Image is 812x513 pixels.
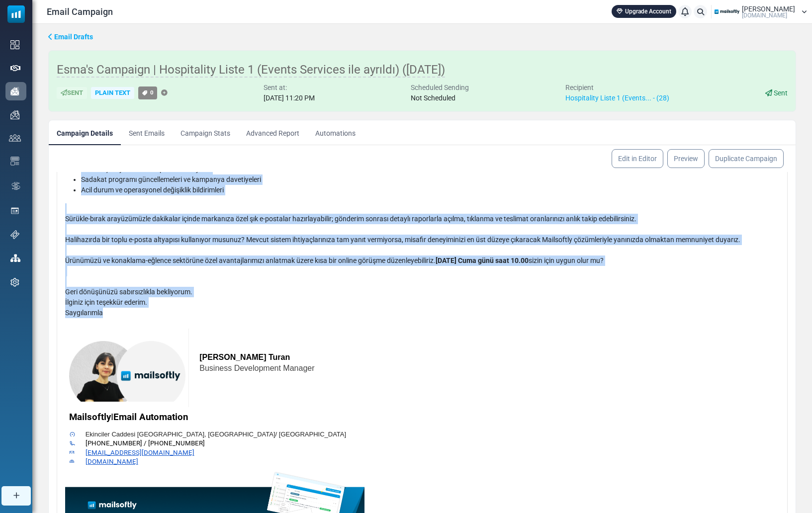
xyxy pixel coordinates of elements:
[150,89,154,96] span: 0
[238,120,307,145] a: Advanced Report
[199,364,314,372] span: Business Development Manager
[65,256,779,266] p: Ürünümüzü ve konaklama-eğlence sektörüne özel avantajlarımızı anlatmak üzere kısa bir online görü...
[91,87,134,99] div: Plain Text
[9,134,21,141] img: contacts-icon.svg
[774,89,788,97] span: Sent
[715,4,807,19] a: User Logo [PERSON_NAME] [DOMAIN_NAME]
[54,33,93,41] span: translation missing: en.ms_sidebar.email_drafts
[48,32,93,42] a: Email Drafts
[411,94,455,102] span: Not Scheduled
[69,440,76,447] img: AD_4nXf_P7C3AtllJ4PjZ0IlE-3c5WuHhrLBweLi68Kjfq-GwC3UncBOkMvpEzIlJTleYQKQKXrzrZUl-Pp644NnjkN5AN4ls...
[10,110,19,119] img: campaigns-icon.png
[111,412,113,423] span: I
[612,5,676,18] a: Upgrade Account
[65,297,779,308] p: İlginiz için teşekkür ederim.
[709,149,784,168] a: Duplicate Campaign
[86,458,138,465] a: [DOMAIN_NAME]
[10,230,19,239] img: support-icon.svg
[69,431,76,438] img: AD_4nXeG8BxwDocpdSCzsb2kUliD3MXoUIa1vuvmDDJKqvES-PPsdrso4Oi_7F6flEPV-sinkobHP4EJT2gd-VbBByRcIff1j...
[10,206,19,215] img: landing_pages.svg
[10,157,19,166] img: email-templates-icon.svg
[715,4,739,19] img: User Logo
[10,180,21,192] img: workflow.svg
[307,120,363,145] a: Automations
[10,87,19,95] img: campaigns-icon-active.png
[81,185,779,195] li: Acil durum ve operasyonel değişiklik bildirimleri
[69,459,75,465] img: AD_4nXdmpzHI7Nx5BuJzoDTHdsK4opQXjfYs95J6Q1cdNDz5-W_EtRrvaxrepOTyJrW7GRSejRpN_fPcwLOkLUiHtccdtfZFQ...
[49,120,121,145] a: Campaign Details
[65,214,779,224] p: Sürükle-bırak arayüzümüzle dakikalar içinde markanıza özel şık e-postalar hazırlayabilir; gönderi...
[57,87,87,99] div: Sent
[65,287,779,297] p: Geri dönüşünüzü sabırsızlıkla bekliyorum.
[69,412,111,423] span: Mailsoftly
[612,149,663,168] a: Edit in Editor
[7,5,25,23] img: mailsoftly_icon_blue_white.svg
[86,439,205,447] span: [PHONE_NUMBER] / [PHONE_NUMBER]
[69,450,75,456] img: AD_4nXc4tN7KTbnRz8ZHa9hLenp-mbRSnWTMBhwc7nqS9oLuv-R8Y0EqCq0eki-OzYpWAQjXl-ffSRUpZwjFONQ2r9zlJXzuj...
[86,430,361,439] p: Ekinciler Caddesi [GEOGRAPHIC_DATA], [GEOGRAPHIC_DATA]/ [GEOGRAPHIC_DATA]
[565,94,669,102] a: Hospitality Liste 1 (Events... - (28)
[113,412,188,423] span: Email Automation
[264,83,315,93] div: Sent at:
[10,40,19,49] img: dashboard-icon.svg
[264,93,315,103] div: [DATE] 11:20 PM
[138,86,157,99] a: 0
[65,235,779,245] p: Halihazırda bir toplu e-posta altyapısı kullanıyor musunuz? Mevcut sistem ihtiyaçlarınıza tam yan...
[81,174,779,185] li: Sadakat programı güncellemeleri ve kampanya davetiyeleri
[173,120,238,145] a: Campaign Stats
[65,308,779,318] p: Saygılarımla
[121,120,173,145] a: Sent Emails
[57,63,445,78] span: Esma's Campaign | Hospitality Liste 1 (Events Services ile ayrıldı) ([DATE])
[436,256,529,264] b: [DATE] Cuma günü saat 10.00
[411,83,469,93] div: Scheduled Sending
[565,83,669,93] div: Recipient
[86,449,194,456] a: [EMAIL_ADDRESS][DOMAIN_NAME]
[69,341,186,410] img: AD_4nXfb4n2tyMVdO5aSM86PDwOb5tS2iPxNb0VpgRzbqPdfnu7LbL8QRxqr-LmVClZJ3q6QPcPsdQkDpLLe5edrOF0tcEsTq...
[47,5,113,18] span: Email Campaign
[161,90,168,96] a: Add Tag
[199,353,290,361] span: [PERSON_NAME] Turan
[667,149,705,168] a: Preview
[10,278,19,287] img: settings-icon.svg
[742,5,795,12] span: [PERSON_NAME]
[742,12,787,18] span: [DOMAIN_NAME]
